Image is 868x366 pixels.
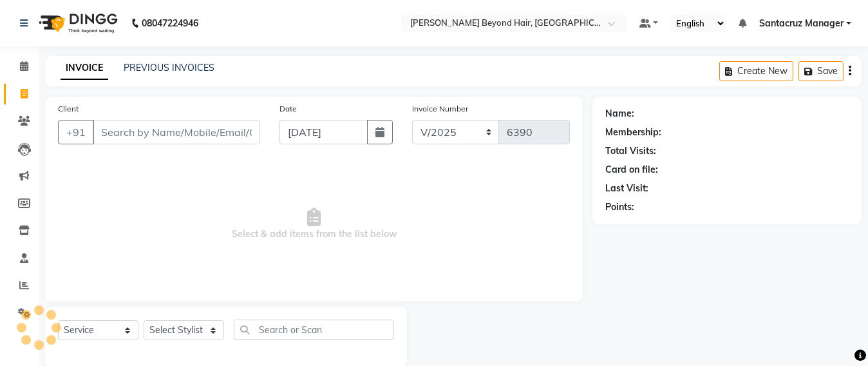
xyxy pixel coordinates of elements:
[61,57,108,80] a: INVOICE
[93,120,260,144] input: Search by Name/Mobile/Email/Code
[58,103,79,115] label: Client
[605,182,648,195] div: Last Visit:
[719,61,793,81] button: Create New
[124,62,214,73] a: PREVIOUS INVOICES
[605,200,634,214] div: Points:
[759,17,844,30] span: Santacruz Manager
[234,320,394,340] input: Search or Scan
[798,61,844,81] button: Save
[605,107,634,120] div: Name:
[605,126,661,139] div: Membership:
[605,144,656,158] div: Total Visits:
[58,160,570,289] span: Select & add items from the list below
[58,120,94,144] button: +91
[33,5,121,41] img: logo
[412,103,468,115] label: Invoice Number
[279,103,297,115] label: Date
[605,163,658,177] div: Card on file:
[142,5,198,41] b: 08047224946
